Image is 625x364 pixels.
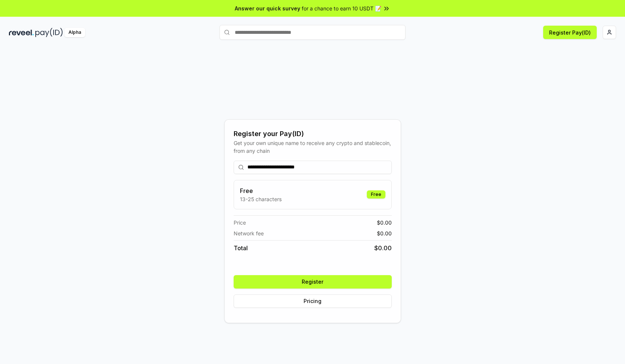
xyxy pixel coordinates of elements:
div: Get your own unique name to receive any crypto and stablecoin, from any chain [234,139,392,155]
p: 13-25 characters [240,195,282,203]
div: Register your Pay(ID) [234,129,392,139]
img: pay_id [35,28,63,37]
span: Answer our quick survey [235,4,300,12]
div: Alpha [64,28,85,37]
span: Price [234,219,246,226]
span: Network fee [234,229,264,237]
button: Register [234,275,392,289]
span: for a chance to earn 10 USDT 📝 [302,4,381,12]
span: $ 0.00 [377,219,392,226]
div: Free [367,190,385,199]
button: Register Pay(ID) [543,26,597,39]
span: Total [234,244,248,252]
h3: Free [240,186,282,195]
span: $ 0.00 [377,229,392,237]
img: reveel_dark [9,28,34,37]
button: Pricing [234,294,392,308]
span: $ 0.00 [374,244,392,252]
